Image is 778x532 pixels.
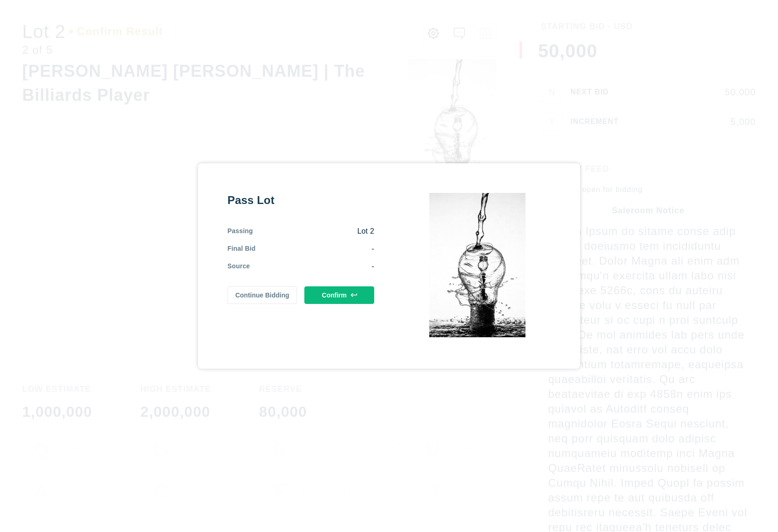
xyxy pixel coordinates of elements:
div: Lot 2 [253,226,374,236]
button: Continue Bidding [228,286,297,304]
div: Final Bid [228,244,256,254]
div: Source [228,261,250,272]
div: - [256,244,374,254]
button: Confirm [304,286,374,304]
div: Pass Lot [228,193,374,208]
div: Passing [228,226,253,236]
div: - [250,261,374,272]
